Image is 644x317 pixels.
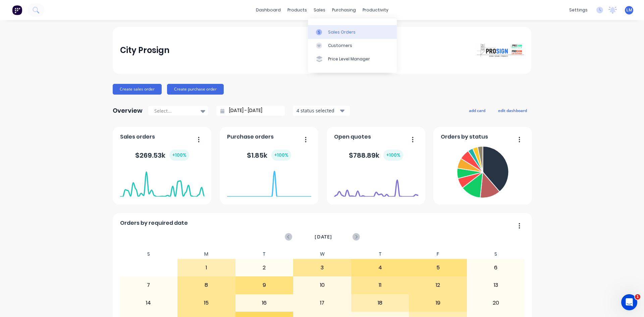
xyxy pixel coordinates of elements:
div: 8 [178,277,235,294]
div: S [467,249,525,259]
div: 11 [352,277,409,294]
div: $ 1.85k [247,150,291,161]
div: 19 [409,295,467,311]
div: 2 [236,259,293,276]
div: 12 [409,277,467,294]
div: + 100 % [169,150,189,161]
div: 1 [178,259,235,276]
button: add card [465,106,490,115]
button: edit dashboard [494,106,531,115]
div: 16 [236,295,293,311]
div: $ 269.53k [135,150,189,161]
div: settings [566,5,591,15]
img: Factory [12,5,22,15]
div: 17 [293,295,351,311]
div: $ 788.89k [349,150,403,161]
div: City Prosign [120,44,169,57]
div: S [120,249,178,259]
div: 14 [120,295,177,311]
div: purchasing [329,5,359,15]
div: sales [310,5,329,15]
div: + 100 % [383,150,403,161]
div: 4 status selected [297,107,339,114]
div: M [177,249,235,259]
iframe: Intercom live chat [621,294,637,310]
button: 4 status selected [293,106,350,116]
div: 13 [467,277,525,294]
div: Customers [328,43,352,49]
div: Overview [113,104,143,117]
div: productivity [359,5,392,15]
div: 10 [293,277,351,294]
a: Sales Orders [308,25,397,39]
div: 18 [352,295,409,311]
span: Orders by status [441,133,488,141]
button: Create sales order [113,84,162,95]
div: 4 [352,259,409,276]
span: Open quotes [334,133,371,141]
div: T [235,249,293,259]
div: 5 [409,259,467,276]
span: [DATE] [315,233,332,241]
span: Sales orders [120,133,155,141]
div: 15 [178,295,235,311]
div: Sales Orders [328,29,356,35]
div: F [409,249,467,259]
div: 20 [467,295,525,311]
div: 9 [236,277,293,294]
span: LM [626,7,632,13]
span: 1 [635,294,640,300]
div: T [351,249,409,259]
div: products [284,5,310,15]
div: 6 [467,259,525,276]
a: Customers [308,39,397,52]
div: + 100 % [271,150,291,161]
div: 3 [293,259,351,276]
a: dashboard [253,5,284,15]
a: Price Level Manager [308,52,397,66]
img: City Prosign [477,44,524,57]
div: W [293,249,351,259]
button: Create purchase order [167,84,224,95]
span: Purchase orders [227,133,274,141]
div: 7 [120,277,177,294]
div: Price Level Manager [328,56,370,62]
